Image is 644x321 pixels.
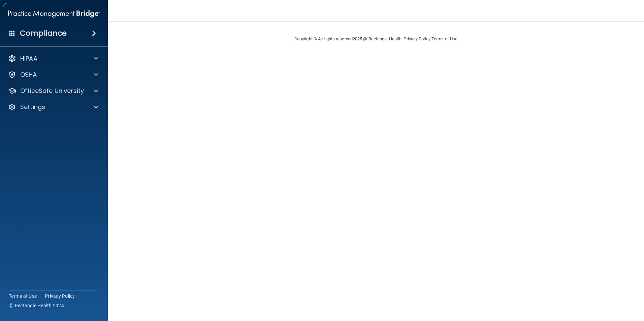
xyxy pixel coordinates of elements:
p: Settings [20,103,45,111]
p: OfficeSafe University [20,87,84,95]
a: OfficeSafe University [8,87,98,95]
span: Ⓒ Rectangle Health 2024 [9,302,64,309]
div: Copyright © All rights reserved 2025 @ Rectangle Health | | [253,28,499,50]
a: Privacy Policy [45,293,75,299]
a: Terms of Use [431,36,457,41]
a: Terms of Use [9,293,37,299]
a: HIPAA [8,55,98,63]
a: Settings [8,103,98,111]
a: OSHA [8,71,98,79]
h4: Compliance [20,29,67,38]
a: Privacy Policy [404,36,430,41]
img: PMB logo [8,7,100,21]
p: OSHA [20,71,37,79]
p: HIPAA [20,55,37,63]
